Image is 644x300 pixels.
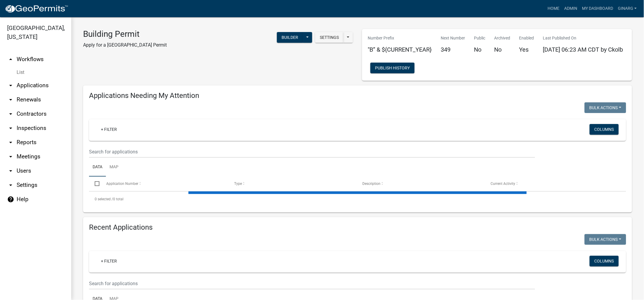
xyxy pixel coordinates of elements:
i: arrow_drop_down [7,125,14,132]
button: Columns [590,124,619,135]
h4: Recent Applications [89,223,626,232]
a: + Filter [96,124,122,135]
p: Last Published On [543,35,623,41]
span: Application Number [106,182,139,186]
a: ginarg [616,3,639,14]
i: arrow_drop_down [7,153,14,160]
a: Map [106,158,122,177]
h5: No [494,46,510,53]
i: arrow_drop_down [7,110,14,118]
i: arrow_drop_down [7,182,14,189]
p: Archived [494,35,510,41]
datatable-header-cell: Description [357,177,485,191]
button: Publish History [370,63,415,73]
span: [DATE] 06:23 AM CDT by Ckolb [543,46,623,53]
button: Bulk Actions [585,102,626,113]
a: Home [545,3,562,14]
h5: Yes [519,46,534,53]
i: arrow_drop_down [7,139,14,146]
h3: Building Permit [83,29,167,39]
button: Builder [277,32,303,43]
i: arrow_drop_down [7,82,14,89]
p: Number Prefix [368,35,432,41]
input: Search for applications [89,277,535,290]
i: arrow_drop_up [7,56,14,63]
p: Public [474,35,486,41]
a: Admin [562,3,580,14]
h5: No [474,46,486,53]
span: 0 selected / [95,197,113,201]
datatable-header-cell: Select [89,177,100,191]
datatable-header-cell: Current Activity [485,177,613,191]
datatable-header-cell: Type [229,177,357,191]
wm-modal-confirm: Workflow Publish History [370,66,415,71]
span: Current Activity [491,182,515,186]
h5: "B” & ${CURRENT_YEAR} [368,46,432,53]
i: arrow_drop_down [7,167,14,174]
button: Columns [590,256,619,266]
div: 0 total [89,192,626,207]
datatable-header-cell: Application Number [100,177,229,191]
span: Description [363,182,381,186]
h4: Applications Needing My Attention [89,91,626,100]
p: Enabled [519,35,534,41]
a: + Filter [96,256,122,266]
i: help [7,196,14,203]
a: My Dashboard [580,3,616,14]
button: Bulk Actions [585,234,626,245]
span: Type [234,182,242,186]
p: Apply for a [GEOGRAPHIC_DATA] Permit [83,42,167,49]
h5: 349 [441,46,465,53]
button: Settings [315,32,344,43]
input: Search for applications [89,146,535,158]
a: Data [89,158,106,177]
p: Next Number [441,35,465,41]
i: arrow_drop_down [7,96,14,103]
